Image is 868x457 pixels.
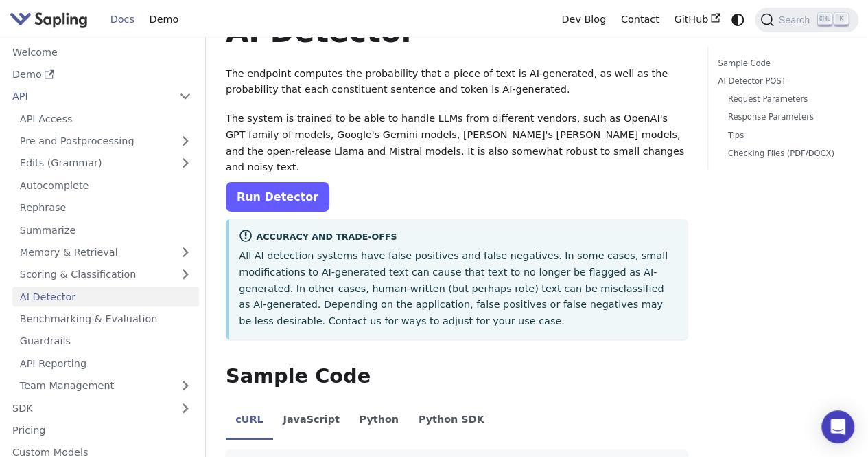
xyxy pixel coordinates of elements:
[613,9,667,30] a: Contact
[142,9,186,30] a: Demo
[103,9,142,30] a: Docs
[728,147,838,160] a: Checking Files (PDF/DOCX)
[774,14,818,25] span: Search
[728,10,748,30] button: Switch between dark and light mode (currently system mode)
[226,401,273,440] li: cURL
[12,109,199,129] a: API Access
[728,93,838,106] a: Request Parameters
[5,87,172,107] a: API
[755,8,858,32] button: Search (Ctrl+K)
[5,398,172,418] a: SDK
[718,75,843,88] a: AI Detector POST
[12,220,199,240] a: Summarize
[728,129,838,142] a: Tips
[12,309,199,329] a: Benchmarking & Evaluation
[239,248,678,330] p: All AI detection systems have false positives and false negatives. In some cases, small modificat...
[834,13,848,25] kbd: K
[12,265,199,285] a: Scoring & Classification
[408,401,494,440] li: Python SDK
[349,401,408,440] li: Python
[12,287,199,306] a: AI Detector
[226,182,329,212] a: Run Detector
[666,9,727,30] a: GitHub
[12,153,199,173] a: Edits (Grammar)
[172,87,199,107] button: Collapse sidebar category 'API'
[12,243,199,263] a: Memory & Retrieval
[718,57,843,70] a: Sample Code
[5,65,199,85] a: Demo
[226,111,688,176] p: The system is trained to be able to handle LLMs from different vendors, such as OpenAI's GPT fami...
[10,10,88,30] img: Sapling.ai
[273,401,349,440] li: JavaScript
[172,398,199,418] button: Expand sidebar category 'SDK'
[5,42,199,62] a: Welcome
[12,353,199,373] a: API Reporting
[12,331,199,351] a: Guardrails
[226,364,688,389] h2: Sample Code
[12,131,199,151] a: Pre and Postprocessing
[226,66,688,99] p: The endpoint computes the probability that a piece of text is AI-generated, as well as the probab...
[239,229,678,245] div: Accuracy and Trade-offs
[821,410,854,443] div: Open Intercom Messenger
[12,198,199,218] a: Rephrase
[5,421,199,441] a: Pricing
[728,111,838,124] a: Response Parameters
[12,175,199,195] a: Autocomplete
[554,9,613,30] a: Dev Blog
[12,376,199,396] a: Team Management
[10,10,93,30] a: Sapling.ai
